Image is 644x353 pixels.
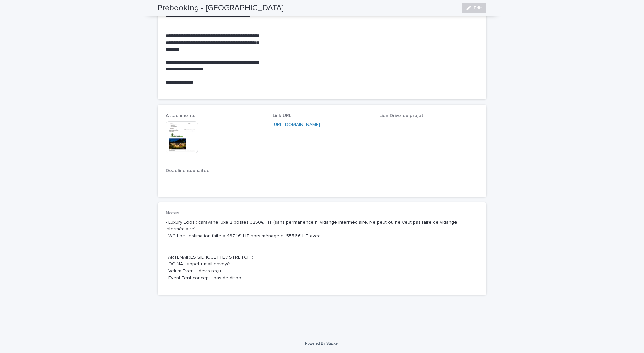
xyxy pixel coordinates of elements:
[474,6,482,10] span: Edit
[166,176,478,184] p: -
[273,113,291,118] span: Link URL
[166,113,195,118] span: Attachments
[166,168,210,173] span: Deadline souhaitée
[305,341,339,345] a: Powered By Stacker
[379,113,423,118] span: Lien Drive du projet
[166,211,179,215] span: Notes
[158,3,284,13] h2: Prébooking - [GEOGRAPHIC_DATA]
[166,219,478,282] p: - Luxury Loos : caravane luxe 2 postes 3250€ HT (sans permanence ni vidange intermédiaire. Ne peu...
[379,121,478,128] p: -
[462,3,486,13] button: Edit
[273,122,320,127] a: [URL][DOMAIN_NAME]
